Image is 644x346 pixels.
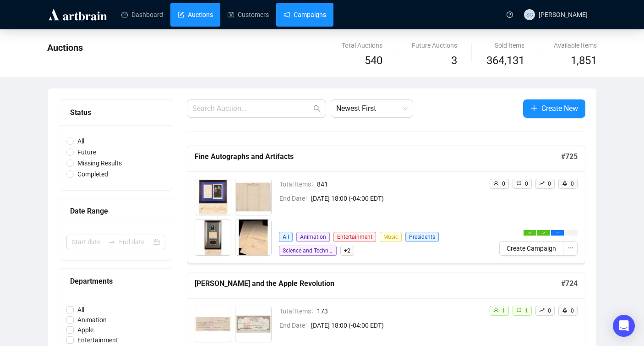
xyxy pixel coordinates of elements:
span: 1 [502,308,505,314]
span: Apple [74,325,97,335]
span: 540 [365,54,382,67]
span: Music [380,232,402,242]
h5: # 725 [561,151,578,162]
span: End Date [279,320,311,330]
a: Dashboard [121,3,163,27]
h5: # 724 [561,278,578,289]
span: question-circle [507,11,513,18]
button: Create New [523,99,585,118]
div: Status [70,107,162,118]
img: 6001_1.jpg [195,306,231,342]
img: 3_1.jpg [195,220,231,255]
span: Total Items [279,306,317,316]
div: Date Range [70,205,162,217]
span: rocket [562,308,568,313]
h5: [PERSON_NAME] and the Apple Revolution [195,278,561,289]
div: Available Items [554,40,597,50]
span: 364,131 [486,52,524,70]
a: Fine Autographs and Artifacts#725Total Items841End Date[DATE] 18:00 (-04:00 EDT)AllAnimationEnter... [187,146,585,264]
span: to [108,238,115,246]
span: Completed [74,169,112,179]
span: retweet [516,308,522,313]
span: Animation [74,315,110,325]
span: ellipsis [567,245,573,251]
span: Missing Results [74,158,126,168]
span: 0 [548,181,551,187]
span: Total Items [279,179,317,189]
a: Campaigns [284,3,326,27]
div: Total Auctions [342,40,382,50]
div: Departments [70,275,162,287]
span: Create New [541,103,578,114]
span: Future [74,147,100,157]
img: 2_1.jpg [235,179,271,215]
img: logo [47,7,109,22]
span: 0 [548,308,551,314]
span: check [528,231,532,235]
span: retweet [516,181,522,186]
span: 173 [317,306,482,316]
span: plus [530,104,538,112]
div: Sold Items [486,40,524,50]
span: Newest First [336,100,408,117]
span: user [493,308,499,313]
span: 1 [525,308,528,314]
span: 3 [451,54,457,67]
span: SC [526,10,533,19]
span: 1,851 [571,52,597,70]
img: 1_1.jpg [195,179,231,215]
span: user [493,181,499,186]
span: 0 [502,181,505,187]
input: End date [119,237,152,247]
span: + 2 [340,246,354,256]
span: 0 [571,308,574,314]
div: Open Intercom Messenger [613,315,635,337]
input: Start date [72,237,104,247]
a: Customers [228,3,269,27]
input: Search Auction... [192,103,311,114]
button: Create Campaign [499,241,563,256]
span: swap-right [108,238,115,246]
span: [PERSON_NAME] [539,11,588,18]
span: [DATE] 18:00 (-04:00 EDT) [311,320,482,330]
span: All [74,136,88,146]
h5: Fine Autographs and Artifacts [195,151,561,162]
span: ellipsis [556,231,559,235]
span: rise [539,181,545,186]
span: check [542,231,546,235]
span: [DATE] 18:00 (-04:00 EDT) [311,193,482,203]
span: Animation [296,232,330,242]
span: 841 [317,179,482,189]
a: Auctions [178,3,213,27]
span: 0 [571,181,574,187]
img: 4_1.jpg [235,220,271,255]
span: Create Campaign [507,243,556,253]
span: All [279,232,293,242]
span: 0 [525,181,528,187]
span: End Date [279,193,311,203]
div: Future Auctions [412,40,457,50]
span: rocket [562,181,568,186]
span: rise [539,308,545,313]
span: Presidents [405,232,439,242]
img: 6002_1.jpg [235,306,271,342]
span: Entertainment [333,232,376,242]
span: Auctions [47,42,83,53]
span: search [313,105,321,112]
span: Entertainment [74,335,122,345]
span: All [74,305,88,315]
span: Science and Technology [279,246,337,256]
